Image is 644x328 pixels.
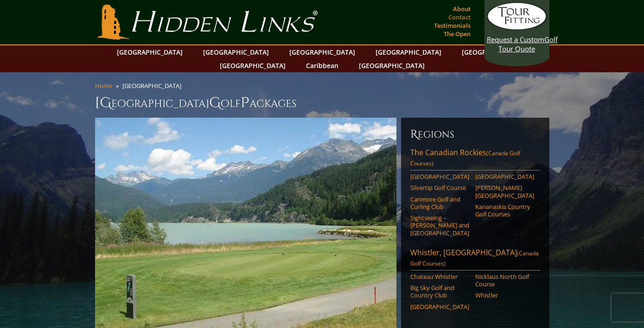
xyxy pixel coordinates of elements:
a: [GEOGRAPHIC_DATA] [457,45,532,59]
a: Sightseeing – [PERSON_NAME] and [GEOGRAPHIC_DATA] [410,214,469,237]
a: Kananaskis Country Golf Courses [475,203,534,218]
a: Canmore Golf and Curling Club [410,196,469,211]
a: [GEOGRAPHIC_DATA] [285,45,360,59]
a: About [451,2,473,15]
a: The Canadian Rockies(Canada Golf Courses) [410,147,540,170]
span: G [209,94,221,112]
a: [GEOGRAPHIC_DATA] [371,45,446,59]
a: [GEOGRAPHIC_DATA] [198,45,274,59]
a: [GEOGRAPHIC_DATA] [112,45,187,59]
a: Nicklaus North Golf Course [475,273,534,288]
a: Big Sky Golf and Country Club [410,284,469,299]
h1: [GEOGRAPHIC_DATA] olf ackages [95,94,549,112]
a: [PERSON_NAME][GEOGRAPHIC_DATA] [475,184,534,199]
a: The Open [441,27,473,40]
span: Request a Custom [487,35,544,44]
a: [GEOGRAPHIC_DATA] [410,173,469,180]
span: (Canada Golf Courses) [410,149,520,167]
a: [GEOGRAPHIC_DATA] [475,173,534,180]
h6: Regions [410,127,540,142]
li: [GEOGRAPHIC_DATA] [122,82,185,90]
a: Home [95,82,112,90]
a: Contact [446,11,473,24]
span: (Canada Golf Courses) [410,249,539,267]
a: [GEOGRAPHIC_DATA] [354,59,429,72]
a: [GEOGRAPHIC_DATA] [410,303,469,310]
span: P [241,94,249,112]
a: Whistler [475,291,534,299]
a: Testimonials [432,19,473,32]
a: Caribbean [301,59,343,72]
a: Chateau Whistler [410,273,469,280]
a: [GEOGRAPHIC_DATA] [215,59,290,72]
a: Request a CustomGolf Tour Quote [487,2,547,53]
a: Silvertip Golf Course [410,184,469,191]
a: Whistler, [GEOGRAPHIC_DATA](Canada Golf Courses) [410,247,540,271]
